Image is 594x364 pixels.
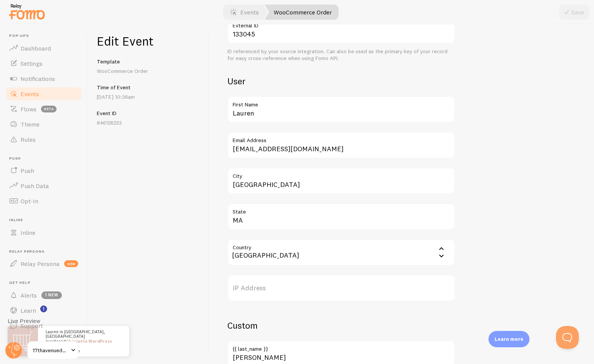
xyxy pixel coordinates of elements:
a: Settings [5,56,83,71]
span: Events [20,90,39,98]
h2: User [227,75,455,87]
a: Relay Persona new [5,256,83,271]
label: IP Address [227,275,455,301]
h1: Edit Event [97,33,200,49]
iframe: Help Scout Beacon - Open [556,326,579,349]
div: Learn more [488,331,529,347]
a: Rules [5,132,83,147]
a: Push Data [5,178,83,193]
span: Dashboard [20,44,51,52]
span: Alerts [20,291,37,299]
h5: Template [97,58,200,65]
label: First Name [227,96,455,109]
div: [GEOGRAPHIC_DATA] [227,239,304,266]
a: Alerts 1 new [5,288,83,303]
span: Pop-ups [9,33,83,38]
a: Learn [5,303,83,318]
a: Notifications [5,71,83,86]
h5: Time of Event [97,84,200,91]
h2: Custom [227,320,455,331]
span: Support [20,322,43,329]
a: Dashboard [5,41,83,56]
a: Flows beta [5,101,83,117]
a: Opt-In [5,193,83,209]
a: Theme [5,117,83,132]
span: 17thavenuedesigns [33,346,69,355]
span: Flows [20,105,36,113]
p: Learn more [495,336,523,343]
span: Notifications [20,75,55,82]
label: {{ last_name }} [227,340,455,353]
span: Opt-In [20,197,38,205]
p: [DATE] 10:38am [97,93,200,101]
span: beta [41,106,57,112]
a: Support [5,318,83,333]
span: Push [9,156,83,161]
span: Settings [20,60,43,67]
div: ID referenced by your source integration. Can also be used as the primary key of your record for ... [227,48,455,62]
span: Get Help [9,280,83,285]
span: Relay Persona [20,260,60,267]
svg: <p>Watch New Feature Tutorials!</p> [40,305,47,312]
img: fomo-relay-logo-orange.svg [8,2,46,21]
h5: Event ID [97,110,200,117]
label: City [227,168,455,180]
span: Inline [9,218,83,223]
a: Push [5,163,83,178]
a: Events [5,86,83,101]
a: 17thavenuedesigns [27,341,79,359]
a: Inline [5,225,83,240]
span: Push Data [20,182,49,190]
span: Learn [20,307,36,314]
span: Push [20,167,34,174]
span: Theme [20,120,39,128]
label: Email Address [227,132,455,145]
span: Inline [20,229,35,236]
p: 846126223 [97,119,200,127]
span: new [64,260,78,267]
p: WooCommerce Order [97,67,200,75]
span: Relay Persona [9,249,83,254]
span: 1 new [41,291,62,299]
span: Rules [20,136,36,143]
label: State [227,203,455,216]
